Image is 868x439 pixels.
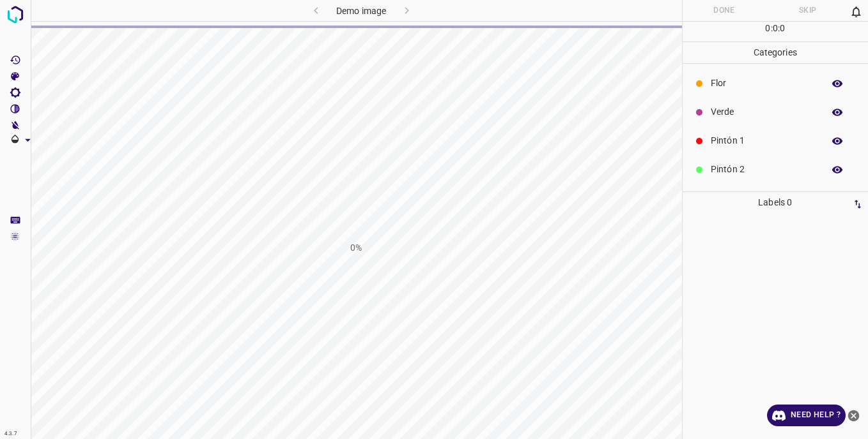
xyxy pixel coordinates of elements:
[767,405,846,426] a: Need Help ?
[780,22,785,35] p: 0
[350,241,362,255] h1: 0%
[765,22,770,35] p: 0
[711,105,817,119] p: Verde
[846,405,862,426] button: close-help
[711,77,817,90] p: Flor
[4,3,27,26] img: logo
[711,163,817,176] p: Pintón 2
[765,22,785,41] div: : :
[686,192,865,213] p: Labels 0
[773,22,778,35] p: 0
[336,3,386,21] h6: Demo image
[711,134,817,147] p: Pintón 1
[1,429,20,439] div: 4.3.7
